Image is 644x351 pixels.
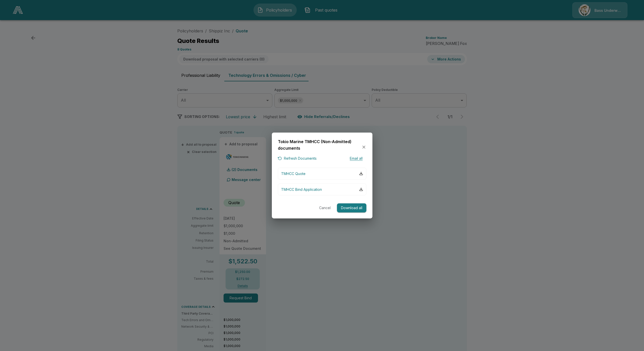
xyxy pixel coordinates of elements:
button: Download all [337,203,366,213]
button: Refresh Documents [278,155,317,162]
p: TMHCC Quote [281,171,306,176]
h6: Tokio Marine TMHCC (Non-Admitted) documents [278,139,361,151]
button: Email all [346,155,366,162]
p: TMHCC Bind Application [281,187,322,192]
button: TMHCC Bind Application [278,184,366,195]
button: Cancel [317,203,333,213]
button: TMHCC Quote [278,168,366,180]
